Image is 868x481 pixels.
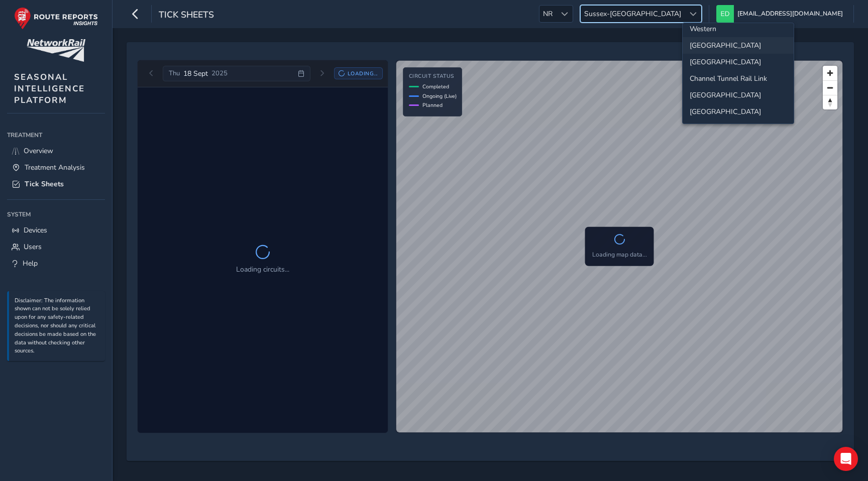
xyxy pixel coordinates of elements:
span: 18 Sept [183,69,208,78]
span: Tick Sheets [159,9,214,23]
span: NR [539,6,556,22]
a: Users [7,238,105,255]
a: Overview [7,143,105,159]
span: Ongoing (Live) [422,92,457,100]
a: Help [7,255,105,272]
div: Open Intercom Messenger [834,447,858,471]
span: Loading... [348,70,378,77]
span: Sussex-[GEOGRAPHIC_DATA] [581,6,685,22]
img: diamond-layout [716,5,734,23]
li: Channel Tunnel Rail Link [683,70,794,87]
a: Tick Sheets [7,176,105,192]
span: Users [24,242,42,252]
li: Western [683,21,794,37]
div: Treatment [7,128,105,143]
span: Planned [422,101,443,109]
button: Zoom in [823,66,837,80]
h4: Circuit Status [409,73,457,80]
span: Treatment Analysis [25,163,85,172]
canvas: Map [396,61,842,432]
img: customer logo [27,39,85,62]
span: Tick Sheets [25,179,64,189]
button: Reset bearing to north [823,95,837,109]
button: [EMAIL_ADDRESS][DOMAIN_NAME] [716,5,846,23]
button: Zoom out [823,80,837,95]
a: Treatment Analysis [7,159,105,176]
p: Loading circuits... [236,264,289,275]
a: Devices [7,222,105,238]
li: East Coast [683,87,794,103]
li: Anglia [683,54,794,70]
span: Help [23,259,38,268]
span: Devices [24,225,47,235]
li: Scotland [683,37,794,54]
span: 2025 [211,69,228,78]
span: Thu [169,69,180,78]
div: System [7,207,105,222]
p: Disclaimer: The information shown can not be solely relied upon for any safety-related decisions,... [15,297,100,356]
li: East Midlands [683,103,794,120]
span: Overview [24,146,53,156]
span: Completed [422,83,449,90]
p: Loading map data... [592,250,647,259]
span: SEASONAL INTELLIGENCE PLATFORM [14,71,85,106]
span: [EMAIL_ADDRESS][DOMAIN_NAME] [737,5,843,23]
img: rr logo [14,7,98,30]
